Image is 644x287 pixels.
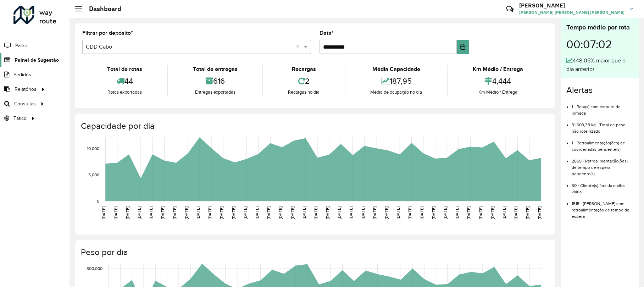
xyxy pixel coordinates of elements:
[97,199,99,203] text: 0
[572,195,633,220] li: 1515 - [PERSON_NAME] sem retroalimentação de tempo de espera
[82,5,121,13] h2: Dashboard
[302,206,306,219] text: [DATE]
[296,43,302,51] span: Clear all
[525,206,530,219] text: [DATE]
[170,65,261,73] div: Total de entregas
[396,206,400,219] text: [DATE]
[443,206,448,219] text: [DATE]
[466,206,471,219] text: [DATE]
[87,266,102,271] text: 300,000
[290,206,295,219] text: [DATE]
[478,206,483,219] text: [DATE]
[572,116,633,134] li: 31.609,38 kg - Total de peso não roteirizado
[566,56,633,73] div: 448,05% maior que o dia anterior
[519,9,624,16] span: [PERSON_NAME] [PERSON_NAME] [PERSON_NAME]
[87,147,99,151] text: 10,000
[502,206,506,219] text: [DATE]
[207,206,212,219] text: [DATE]
[170,73,261,89] div: 616
[160,206,165,219] text: [DATE]
[572,134,633,153] li: 1 - Retroalimentação(ões) de coordenadas pendente(s)
[502,1,517,17] a: Contato Rápido
[537,206,542,219] text: [DATE]
[278,206,283,219] text: [DATE]
[572,98,633,116] li: 1 - Rota(s) com estouro de jornada
[407,206,412,219] text: [DATE]
[13,115,27,122] span: Tático
[513,206,518,219] text: [DATE]
[84,73,166,89] div: 44
[14,100,36,107] span: Consultas
[255,206,259,219] text: [DATE]
[519,2,624,9] h3: [PERSON_NAME]
[84,89,166,96] div: Rotas exportadas
[265,73,343,89] div: 2
[82,29,133,37] label: Filtrar por depósito
[84,65,166,73] div: Total de rotas
[455,206,459,219] text: [DATE]
[13,71,31,78] span: Pedidos
[449,73,546,89] div: 4,444
[265,65,343,73] div: Recargas
[149,206,153,219] text: [DATE]
[349,206,353,219] text: [DATE]
[566,85,633,95] h4: Alertas
[566,23,633,32] div: Tempo médio por rota
[361,206,365,219] text: [DATE]
[170,89,261,96] div: Entregas exportadas
[15,42,28,49] span: Painel
[420,206,424,219] text: [DATE]
[449,65,546,73] div: Km Médio / Entrega
[172,206,177,219] text: [DATE]
[101,206,106,219] text: [DATE]
[266,206,271,219] text: [DATE]
[88,172,99,177] text: 5,000
[243,206,248,219] text: [DATE]
[372,206,377,219] text: [DATE]
[490,206,495,219] text: [DATE]
[320,29,334,37] label: Data
[325,206,330,219] text: [DATE]
[347,73,445,89] div: 187,95
[184,206,189,219] text: [DATE]
[219,206,224,219] text: [DATE]
[81,247,548,258] h4: Peso por dia
[113,206,118,219] text: [DATE]
[457,40,469,54] button: Choose Date
[337,206,342,219] text: [DATE]
[347,65,445,73] div: Média Capacidade
[137,206,141,219] text: [DATE]
[15,56,59,64] span: Painel de Sugestão
[347,89,445,96] div: Média de ocupação no dia
[15,85,37,93] span: Relatórios
[125,206,130,219] text: [DATE]
[231,206,236,219] text: [DATE]
[572,177,633,195] li: 30 - Cliente(s) fora da malha viária
[81,121,548,131] h4: Capacidade por dia
[384,206,389,219] text: [DATE]
[572,153,633,177] li: 2869 - Retroalimentação(ões) de tempo de espera pendente(s)
[196,206,200,219] text: [DATE]
[431,206,436,219] text: [DATE]
[566,32,633,56] div: 00:07:02
[449,89,546,96] div: Km Médio / Entrega
[265,89,343,96] div: Recargas no dia
[313,206,318,219] text: [DATE]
